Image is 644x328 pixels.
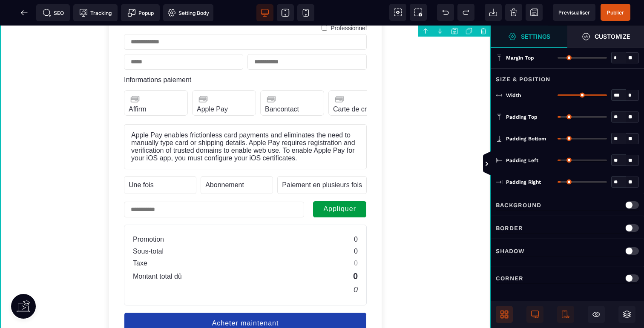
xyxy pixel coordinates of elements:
label: Apple Pay [197,80,228,88]
text: 0 [354,222,358,230]
p: Corner [496,273,523,283]
span: Open Layers [618,306,635,323]
span: Screenshot [410,4,427,21]
img: credit-card-icon.png [265,67,278,80]
span: Publier [607,9,624,16]
span: Margin Top [506,54,534,61]
span: Padding Left [506,157,538,164]
text: Montant total dû [133,247,182,255]
div: Size & Position [491,68,644,84]
text: 0 [354,210,358,218]
span: Setting Body [167,9,209,17]
text: Apple Pay enables frictionless card payments and eliminates the need to manually type card or shi... [131,106,359,137]
text: Taxe [133,234,147,242]
text: Paiement en plusieurs fois [282,156,362,163]
img: credit-card-icon.png [333,67,346,80]
text: Abonnement [205,156,244,163]
text: Une fois [129,156,154,163]
text: Sous-total [133,222,164,230]
text: 0 [353,246,358,256]
span: Popup [127,9,154,17]
button: Acheter maintenant [124,287,367,308]
p: Background [496,200,541,210]
span: Open Blocks [496,306,513,323]
span: Open Style Manager [567,26,644,48]
span: Tracking [79,9,112,17]
span: Settings [491,26,567,48]
label: Affirm [129,80,146,88]
text: 0 [354,234,358,242]
p: Border [496,223,523,233]
text: 0 [354,260,358,269]
strong: Settings [521,33,550,40]
span: Previsualiser [558,9,590,16]
img: credit-card-icon.png [129,67,141,80]
span: Preview [553,4,595,21]
span: View components [389,4,406,21]
span: Mobile Only [557,306,574,323]
text: Promotion [133,210,164,218]
span: Padding Right [506,179,541,185]
img: credit-card-icon.png [197,67,210,80]
label: Informations paiement [124,51,191,58]
button: Appliquer [313,175,367,192]
span: SEO [43,9,64,17]
span: Hide/Show Block [588,306,605,323]
strong: Customize [595,33,630,40]
label: Carte de crédit [333,80,378,88]
span: Width [506,92,521,99]
span: Desktop Only [526,306,543,323]
p: Shadow [496,246,525,256]
span: Padding Top [506,114,538,120]
label: Bancontact [265,80,299,88]
span: Padding Bottom [506,135,546,142]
